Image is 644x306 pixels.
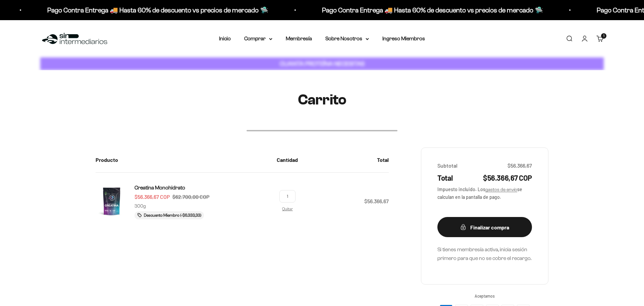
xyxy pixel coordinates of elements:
p: Pago Contra Entrega 🚚 Hasta 60% de descuento vs precios de mercado 🛸 [47,5,268,15]
a: Eliminar Creatina Monohidrato - 300g [282,207,293,211]
a: Membresía [286,36,312,41]
span: Impuesto incluido. Los se calculan en la pantalla de pago. [437,186,532,201]
summary: Comprar [244,34,272,43]
a: Creatina Monohidrato [135,183,209,192]
summary: Sobre Nosotros [325,34,369,43]
span: $56.366,67 COP [483,173,532,183]
div: Finalizar compra [451,223,519,232]
img: Creatina Monohidrato [96,185,128,217]
th: Producto [96,147,271,172]
p: Si tienes membresía activa, inicia sesión primero para que no se cobre el recargo. [437,245,532,262]
span: Creatina Monohidrato [135,185,185,190]
a: Inicio [219,36,231,41]
span: Subtotal [437,161,458,170]
compare-at-price: $62.700,00 COP [172,192,209,201]
a: gastos de envío [485,187,517,192]
sale-price: $56.366,67 COP [135,192,170,201]
td: $56.366,67 [303,172,389,230]
li: Descuento Miembro (-$6.333,33) [135,211,204,219]
span: Total [437,173,453,183]
h1: Carrito [298,92,346,108]
span: 1 [603,35,604,38]
th: Cantidad [271,147,303,172]
span: Aceptamos [421,293,548,299]
p: 300g [135,203,146,210]
input: Cambiar cantidad [279,190,296,203]
th: Total [303,147,389,172]
a: Ingreso Miembros [382,36,425,41]
button: Finalizar compra [437,217,532,237]
p: Pago Contra Entrega 🚚 Hasta 60% de descuento vs precios de mercado 🛸 [322,5,543,15]
span: $56.366,67 [507,161,532,170]
strong: CUANTA PROTEÍNA NECESITAS [280,60,365,67]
